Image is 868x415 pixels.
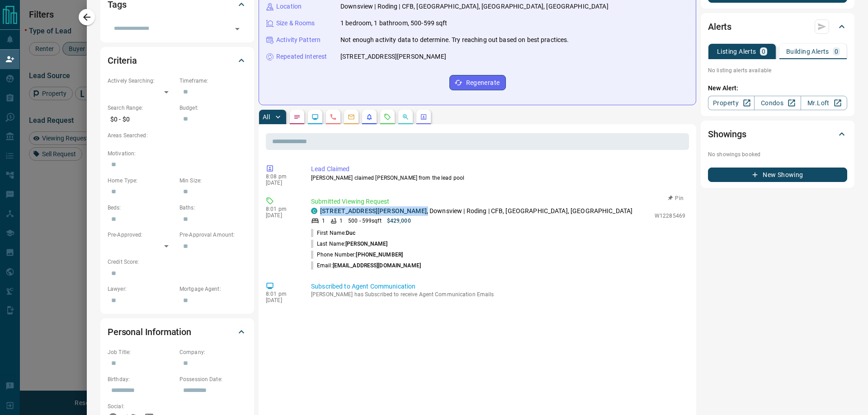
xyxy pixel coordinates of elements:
[179,285,247,293] p: Mortgage Agent:
[345,241,387,247] span: [PERSON_NAME]
[108,149,247,158] p: Motivation:
[179,375,247,383] p: Possession Date:
[266,212,297,219] p: [DATE]
[708,150,847,159] p: No showings booked
[333,262,421,269] span: [EMAIL_ADDRESS][DOMAIN_NAME]
[708,168,847,182] button: New Showing
[179,204,247,212] p: Baths:
[276,35,321,45] p: Activity Pattern
[311,113,319,121] svg: Lead Browsing Activity
[311,251,403,259] p: Phone Number:
[708,127,746,141] h2: Showings
[348,217,381,225] p: 500 - 599 sqft
[330,113,337,121] svg: Calls
[311,240,388,248] p: Last Name:
[402,113,409,121] svg: Opportunities
[179,231,247,239] p: Pre-Approval Amount:
[108,112,175,127] p: $0 - $0
[708,123,847,145] div: Showings
[340,2,609,11] p: Downsview | Roding | CFB, [GEOGRAPHIC_DATA], [GEOGRAPHIC_DATA], [GEOGRAPHIC_DATA]
[266,180,297,186] p: [DATE]
[108,177,175,185] p: Home Type:
[179,348,247,356] p: Company:
[266,173,297,180] p: 8:08 pm
[108,285,175,293] p: Lawyer:
[108,231,175,239] p: Pre-Approved:
[311,208,317,214] div: condos.ca
[708,96,755,110] a: Property
[663,194,689,202] button: Pin
[384,113,391,121] svg: Requests
[835,48,838,55] p: 0
[311,261,421,270] p: Email:
[717,48,756,55] p: Listing Alerts
[311,197,685,206] p: Submitted Viewing Request
[179,104,247,112] p: Budget:
[108,50,247,71] div: Criteria
[311,282,685,291] p: Subscribed to Agent Communication
[366,113,373,121] svg: Listing Alerts
[179,177,247,185] p: Min Size:
[276,52,327,61] p: Repeated Interest
[108,204,175,212] p: Beds:
[311,229,356,237] p: First Name:
[108,53,137,68] h2: Criteria
[348,113,355,121] svg: Emails
[108,258,247,266] p: Credit Score:
[655,212,685,220] p: W12285469
[108,325,191,339] h2: Personal Information
[311,164,685,174] p: Lead Claimed
[708,19,731,34] h2: Alerts
[320,206,632,216] p: , Downsview | Roding | CFB, [GEOGRAPHIC_DATA], [GEOGRAPHIC_DATA]
[801,96,847,110] a: Mr.Loft
[108,348,175,356] p: Job Title:
[266,206,297,212] p: 8:01 pm
[708,66,847,75] p: No listing alerts available
[108,402,175,410] p: Social:
[108,104,175,112] p: Search Range:
[340,35,569,45] p: Not enough activity data to determine. Try reaching out based on best practices.
[311,174,685,182] p: [PERSON_NAME] claimed [PERSON_NAME] from the lead pool
[340,217,343,225] p: 1
[708,16,847,37] div: Alerts
[266,291,297,297] p: 8:01 pm
[708,84,847,93] p: New Alert:
[108,131,247,140] p: Areas Searched:
[320,207,427,214] a: [STREET_ADDRESS][PERSON_NAME]
[762,48,765,55] p: 0
[340,52,446,61] p: [STREET_ADDRESS][PERSON_NAME]
[263,114,270,120] p: All
[276,19,315,28] p: Size & Rooms
[356,252,403,258] span: [PHONE_NUMBER]
[108,77,175,85] p: Actively Searching:
[231,23,244,35] button: Open
[786,48,829,55] p: Building Alerts
[322,217,325,225] p: 1
[754,96,801,110] a: Condos
[293,113,301,121] svg: Notes
[340,19,448,28] p: 1 bedroom, 1 bathroom, 500-599 sqft
[420,113,427,121] svg: Agent Actions
[276,2,302,11] p: Location
[449,75,506,90] button: Regenerate
[266,297,297,303] p: [DATE]
[179,77,247,85] p: Timeframe:
[311,291,685,298] p: [PERSON_NAME] has Subscribed to receive Agent Communication Emails
[387,217,411,225] p: $429,000
[108,375,175,383] p: Birthday:
[346,230,355,236] span: Duc
[108,321,247,343] div: Personal Information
